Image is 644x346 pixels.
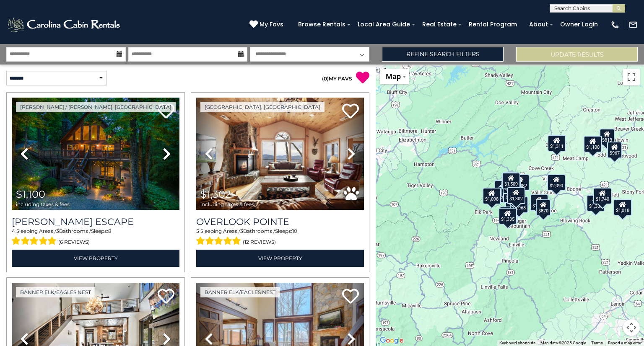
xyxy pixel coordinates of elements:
[196,98,364,210] img: thumbnail_163477009.jpeg
[525,18,552,31] a: About
[12,250,179,267] a: View Property
[499,208,517,225] div: $1,335
[507,187,525,204] div: $1,302
[503,186,522,203] div: $2,174
[584,136,602,152] div: $1,100
[608,341,641,345] a: Report a map error
[587,195,605,212] div: $1,367
[12,228,15,234] span: 4
[503,172,518,188] div: $585
[260,20,283,29] span: My Favs
[623,69,640,85] button: Toggle fullscreen view
[16,102,176,112] a: [PERSON_NAME] / [PERSON_NAME], [GEOGRAPHIC_DATA]
[501,181,520,197] div: $1,501
[108,228,112,234] span: 8
[600,129,615,145] div: $813
[249,20,286,29] a: My Favs
[16,201,70,207] span: including taxes & fees
[547,174,566,191] div: $2,090
[196,228,199,234] span: 5
[6,16,122,33] img: White-1-2.png
[378,335,405,346] img: Google
[58,237,90,248] span: (6 reviews)
[56,228,59,234] span: 3
[610,20,620,29] img: phone-regular-white.png
[499,340,535,346] button: Keyboard shortcuts
[536,199,551,216] div: $870
[196,250,364,267] a: View Property
[540,341,586,345] span: Map data ©2025 Google
[324,75,327,82] span: 0
[240,228,243,234] span: 3
[12,98,179,210] img: thumbnail_168627805.jpeg
[292,228,297,234] span: 10
[200,188,231,200] span: $1,302
[342,288,359,306] a: Add to favorites
[294,18,350,31] a: Browse Rentals
[386,72,401,81] span: Map
[530,194,548,211] div: $1,403
[158,288,174,306] a: Add to favorites
[16,188,45,200] span: $1,100
[378,335,405,346] a: Open this area in Google Maps (opens a new window)
[200,102,325,112] a: [GEOGRAPHIC_DATA], [GEOGRAPHIC_DATA]
[12,227,179,248] div: Sleeping Areas / Bathrooms / Sleeps:
[196,216,364,227] a: Overlook Pointe
[593,188,612,204] div: $1,740
[200,201,254,207] span: including taxes & fees
[342,103,359,121] a: Add to favorites
[591,341,603,345] a: Terms (opens in new tab)
[516,47,638,62] button: Update Results
[196,227,364,248] div: Sleeping Areas / Bathrooms / Sleeps:
[483,188,501,204] div: $1,098
[322,75,329,82] span: ( )
[12,216,179,227] a: [PERSON_NAME] Escape
[502,173,520,189] div: $1,509
[243,237,276,248] span: (12 reviews)
[12,216,179,227] h3: Todd Escape
[510,196,528,213] div: $3,968
[380,69,409,84] button: Change map style
[465,18,521,31] a: Rental Program
[353,18,414,31] a: Local Area Guide
[382,47,504,62] a: Refine Search Filters
[418,18,461,31] a: Real Estate
[623,319,640,336] button: Map camera controls
[628,20,638,29] img: mail-regular-white.png
[556,18,602,31] a: Owner Login
[322,75,352,82] a: (0)MY FAVS
[548,135,566,152] div: $1,311
[16,287,95,297] a: Banner Elk/Eagles Nest
[613,199,632,216] div: $1,018
[200,287,280,297] a: Banner Elk/Eagles Nest
[499,207,518,223] div: $1,072
[607,142,622,158] div: $967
